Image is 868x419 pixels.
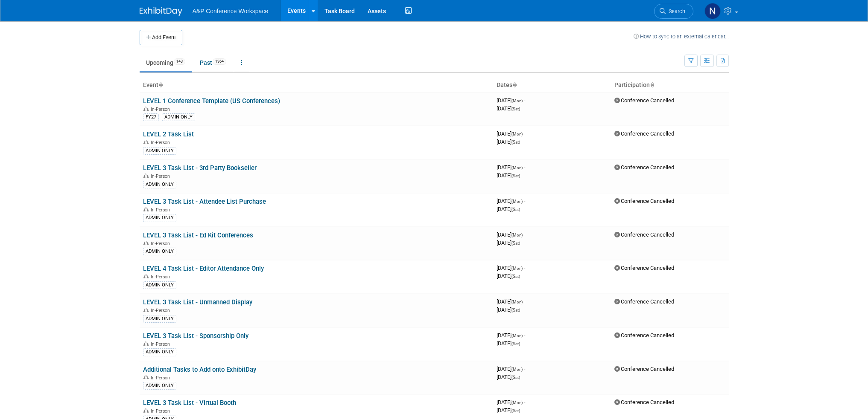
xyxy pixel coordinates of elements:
span: In-Person [151,173,172,179]
span: [DATE] [497,206,520,212]
span: (Sat) [511,173,520,178]
span: (Sat) [511,375,520,380]
span: (Sat) [511,241,520,246]
span: (Sat) [511,107,520,111]
span: In-Person [151,308,172,313]
span: Search [666,8,685,14]
img: ExhibitDay [140,7,182,16]
div: ADMIN ONLY [162,113,195,121]
span: - [524,97,525,104]
span: [DATE] [497,306,520,313]
a: LEVEL 3 Task List - Sponsorship Only [143,332,248,340]
span: [DATE] [497,265,525,271]
span: - [524,265,525,271]
img: In-Person Event [143,107,149,111]
span: [DATE] [497,130,525,137]
span: [DATE] [497,332,525,338]
span: Conference Cancelled [614,97,674,104]
div: FY27 [143,113,159,121]
span: (Sat) [511,207,520,212]
span: (Mon) [511,165,523,170]
span: [DATE] [497,97,525,104]
span: [DATE] [497,399,525,405]
span: In-Person [151,140,172,145]
a: LEVEL 2 Task List [143,130,194,138]
span: [DATE] [497,273,520,279]
a: Sort by Event Name [158,81,163,88]
span: - [524,366,525,372]
img: In-Person Event [143,207,149,211]
span: Conference Cancelled [614,164,674,170]
div: ADMIN ONLY [143,181,176,188]
div: ADMIN ONLY [143,281,176,289]
span: (Mon) [511,400,523,405]
a: Sort by Participation Type [650,81,654,88]
a: Search [654,4,693,19]
span: [DATE] [497,298,525,305]
img: In-Person Event [143,241,149,245]
span: [DATE] [497,231,525,238]
span: - [524,332,525,338]
span: (Sat) [511,140,520,144]
div: ADMIN ONLY [143,315,176,323]
span: Conference Cancelled [614,332,674,338]
img: In-Person Event [143,341,149,346]
span: Conference Cancelled [614,130,674,137]
span: [DATE] [497,340,520,347]
span: - [524,198,525,204]
span: [DATE] [497,240,520,246]
span: Conference Cancelled [614,265,674,271]
span: (Sat) [511,341,520,346]
span: 143 [174,58,185,65]
a: LEVEL 3 Task List - Unmanned Display [143,298,252,306]
span: (Mon) [511,367,523,372]
a: LEVEL 4 Task List - Editor Attendance Only [143,265,264,272]
th: Participation [611,78,729,92]
span: [DATE] [497,366,525,372]
span: In-Person [151,274,172,280]
span: [DATE] [497,139,520,145]
span: Conference Cancelled [614,399,674,405]
img: In-Person Event [143,140,149,144]
th: Event [140,78,493,92]
span: (Mon) [511,300,523,304]
span: Conference Cancelled [614,366,674,372]
span: In-Person [151,408,172,414]
span: (Sat) [511,408,520,413]
a: How to sync to an external calendar... [634,33,729,40]
a: Sort by Start Date [512,81,517,88]
div: ADMIN ONLY [143,348,176,356]
a: Past1364 [193,55,233,71]
span: - [524,231,525,238]
span: (Mon) [511,132,523,136]
div: ADMIN ONLY [143,382,176,390]
span: 1364 [213,58,226,65]
span: Conference Cancelled [614,298,674,305]
span: [DATE] [497,164,525,170]
span: In-Person [151,341,172,347]
span: In-Person [151,207,172,213]
span: In-Person [151,107,172,112]
img: In-Person Event [143,308,149,312]
span: [DATE] [497,198,525,204]
a: LEVEL 3 Task List - Ed Kit Conferences [143,231,253,239]
span: Conference Cancelled [614,198,674,204]
span: (Mon) [511,199,523,204]
span: In-Person [151,241,172,246]
span: [DATE] [497,374,520,380]
span: (Mon) [511,266,523,271]
span: (Mon) [511,233,523,237]
span: Conference Cancelled [614,231,674,238]
span: - [524,164,525,170]
a: LEVEL 3 Task List - Virtual Booth [143,399,236,407]
div: ADMIN ONLY [143,248,176,255]
span: [DATE] [497,172,520,179]
a: Additional Tasks to Add onto ExhibitDay [143,366,256,373]
a: LEVEL 3 Task List - 3rd Party Bookseller [143,164,257,172]
div: ADMIN ONLY [143,147,176,155]
a: Upcoming143 [140,55,192,71]
a: LEVEL 3 Task List - Attendee List Purchase [143,198,266,205]
div: ADMIN ONLY [143,214,176,222]
img: Natalie Mandziuk [704,3,721,19]
span: - [524,399,525,405]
